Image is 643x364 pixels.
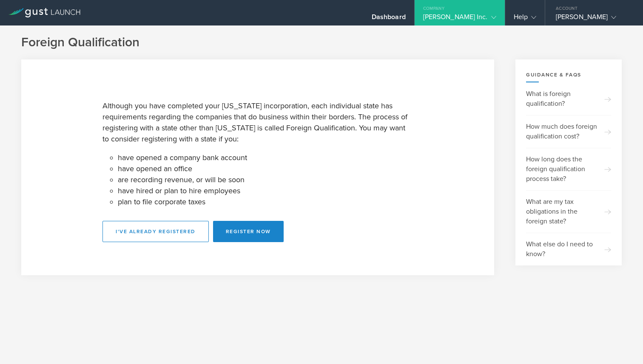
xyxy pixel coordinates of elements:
div: [PERSON_NAME] Inc. [423,13,496,25]
iframe: Chat Widget [600,323,643,364]
div: What else do I need to know? [526,233,611,265]
li: have opened a company bank account [118,152,413,163]
button: Register Now [213,221,284,242]
div: Help [514,13,536,25]
p: Although you have completed your [US_STATE] incorporation, each individual state has requirements... [102,100,413,144]
div: Guidance & FAQs [515,59,622,82]
div: What is foreign qualification? [526,82,611,115]
div: What are my tax obligations in the foreign state? [526,190,611,233]
li: plan to file corporate taxes [118,196,413,207]
a: What is foreign qualification? [515,82,622,115]
div: Dashboard [372,13,406,25]
div: [PERSON_NAME] [556,13,628,25]
div: Foreign Qualification [21,34,622,51]
a: What are my tax obligations in the foreign state? [515,190,622,233]
li: are recording revenue, or will be soon [118,174,413,185]
li: have opened an office [118,163,413,174]
li: have hired or plan to hire employees [118,185,413,196]
a: How long does the foreign qualification process take? [515,148,622,190]
a: How much does foreign qualification cost? [515,115,622,148]
div: How long does the foreign qualification process take? [526,148,611,190]
div: How much does foreign qualification cost? [526,115,611,148]
button: I've already registered [102,221,209,242]
a: What else do I need to know? [515,233,622,265]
